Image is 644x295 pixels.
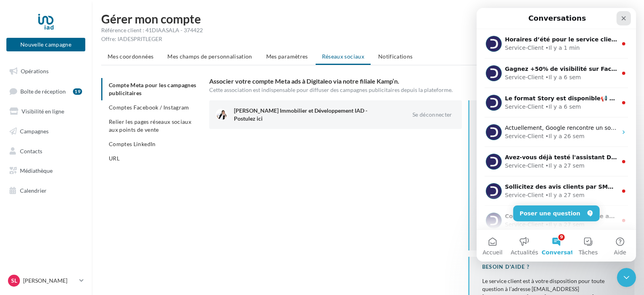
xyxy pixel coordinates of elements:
[9,205,25,221] img: Profile image for Service-Client
[617,268,636,287] iframe: Intercom live chat
[234,107,392,123] div: [PERSON_NAME] Immobilier et Développement IAD - Postulez ici
[5,63,87,80] a: Opérations
[32,222,64,254] button: Actualités
[11,277,17,285] span: SL
[69,124,108,133] div: • Il y a 26 sem
[101,26,634,34] div: Référence client : 41DIAASALA - 374422
[109,141,156,147] span: Comptes LinkedIn
[5,123,87,140] a: Campagnes
[9,57,25,73] img: Profile image for Service-Client
[109,118,191,133] span: Relier les pages réseaux sociaux aux points de vente
[9,146,25,162] img: Profile image for Service-Client
[69,36,103,44] div: • Il y a 1 min
[109,104,189,111] span: Comptes Facebook / Instagram
[37,197,123,213] button: Poser une question
[266,53,308,60] span: Mes paramètres
[20,187,47,194] span: Calendrier
[21,68,49,74] span: Opérations
[28,154,67,162] div: Service-Client
[28,36,67,44] div: Service-Client
[167,53,252,60] span: Mes champs de personnalisation
[137,242,150,247] span: Aide
[20,147,42,154] span: Contacts
[102,242,121,247] span: Tâches
[28,95,67,103] div: Service-Client
[65,242,110,247] span: Conversations
[5,103,87,120] a: Visibilité en ligne
[5,143,87,160] a: Contacts
[69,95,104,103] div: • Il y a 6 sem
[28,124,67,133] div: Service-Client
[73,88,82,95] div: 19
[482,263,622,271] div: BESOIN D'AIDE ?
[69,65,104,74] div: • Il y a 6 sem
[108,53,153,60] span: Mes coordonnées
[6,38,85,51] button: Nouvelle campagne
[9,175,25,191] img: Profile image for Service-Client
[209,86,548,94] div: Cette association est indispensable pour diffuser des campagnes publicitaires depuis la plateforme.
[128,222,159,254] button: Aide
[101,35,634,43] div: Offre: IADESPRITLEGER
[5,182,87,199] a: Calendrier
[23,277,76,285] p: [PERSON_NAME]
[9,87,25,103] img: Profile image for Service-Client
[20,128,49,135] span: Campagnes
[477,8,636,262] iframe: Intercom live chat
[28,183,67,191] div: Service-Client
[5,162,87,179] a: Médiathèque
[20,167,53,174] span: Médiathèque
[9,116,25,132] img: Profile image for Service-Client
[64,222,96,254] button: Conversations
[22,108,64,115] span: Visibilité en ligne
[28,65,67,74] div: Service-Client
[409,110,456,119] button: Se déconnecter
[69,154,108,162] div: • Il y a 27 sem
[209,78,548,84] h3: Associer votre compte Meta ads à Digitaleo via notre filiale Kamp’n.
[109,155,120,162] span: URL
[101,13,634,25] h1: Gérer mon compte
[69,183,108,191] div: • Il y a 27 sem
[69,213,108,221] div: • Il y a 27 sem
[34,242,61,247] span: Actualités
[6,242,26,247] span: Accueil
[28,213,67,221] div: Service-Client
[96,222,128,254] button: Tâches
[378,53,413,60] span: Notifications
[6,273,85,288] a: SL [PERSON_NAME]
[20,88,66,94] span: Boîte de réception
[5,83,87,100] a: Boîte de réception19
